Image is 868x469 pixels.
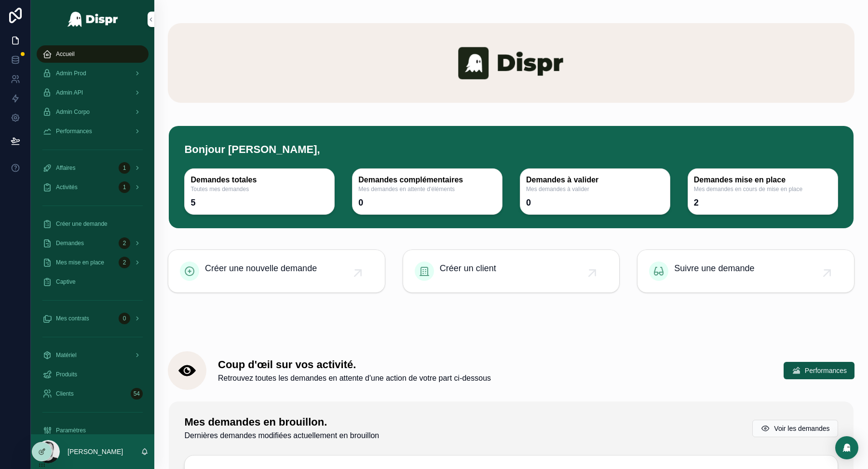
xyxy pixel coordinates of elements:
span: Admin Prod [56,69,86,77]
div: scrollable content [31,39,154,434]
h3: Demandes à valider [526,175,664,186]
span: Performances [805,366,847,375]
span: Mes demandes en attente d'éléments [358,185,496,193]
p: [PERSON_NAME] [68,447,123,456]
span: Créer un client [440,262,496,275]
a: Paramètres [37,422,149,439]
a: Matériel [37,346,149,364]
span: Matériel [56,351,77,359]
a: Mes mise en place2 [37,254,149,271]
span: Admin Corpo [56,108,90,116]
span: Activités [56,183,78,191]
span: Captive [56,278,76,286]
a: Suivre une demande [637,250,854,292]
span: Clients [56,390,74,398]
h1: Bonjour [PERSON_NAME], [184,135,838,155]
div: 0 [526,197,531,208]
a: Admin API [37,84,149,101]
a: Mes contrats0 [37,310,149,327]
div: 0 [119,313,130,324]
span: Créer une demande [56,220,108,228]
div: 0 [358,197,363,208]
span: Demandes [56,239,84,247]
h1: Coup d'œil sur vos activité. [218,358,491,372]
h1: Mes demandes en brouillon. [184,415,379,430]
div: 1 [119,162,130,174]
span: Voir les demandes [774,424,829,433]
a: Performances [37,123,149,140]
span: Mes demandes en cours de mise en place [694,185,832,193]
button: Voir les demandes [752,420,838,437]
span: Admin API [56,89,83,97]
span: Suivre une demande [674,262,754,275]
span: Affaires [56,164,75,172]
span: Dernières demandes modifiées actuellement en brouillon [184,430,379,441]
a: Admin Prod [37,65,149,82]
a: Captive [37,273,149,290]
span: Mes contrats [56,315,89,322]
button: Performances [784,362,854,379]
span: Retrouvez toutes les demandes en attente d'une action de votre part ci-dessous [218,372,491,384]
span: Toutes mes demandes [190,185,328,193]
span: Mes mise en place [56,259,104,266]
div: 5 [190,197,195,208]
span: Performances [56,127,92,135]
img: 35805-banner-empty.png [168,320,854,320]
img: banner-dispr.png [168,23,854,103]
a: Admin Corpo [37,103,149,121]
a: Demandes2 [37,234,149,252]
div: 2 [119,257,130,268]
a: Créer une nouvelle demande [168,250,385,292]
span: Produits [56,371,77,378]
a: Affaires1 [37,159,149,177]
span: Créer une nouvelle demande [205,262,317,275]
h3: Demandes totales [190,175,328,186]
a: Créer une demande [37,215,149,233]
span: Paramètres [56,427,86,434]
span: Mes demandes à valider [526,185,664,193]
div: 2 [119,237,130,249]
h3: Demandes mise en place [694,175,832,186]
a: Clients54 [37,385,149,402]
div: 54 [131,388,143,400]
h3: Demandes complémentaires [358,175,496,186]
div: 2 [694,197,699,208]
img: App logo [67,12,119,27]
div: Open Intercom Messenger [835,436,858,459]
a: Produits [37,366,149,383]
a: Activités1 [37,179,149,196]
a: Accueil [37,45,149,63]
div: 1 [119,181,130,193]
a: Créer un client [403,250,620,292]
span: Accueil [56,50,75,58]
